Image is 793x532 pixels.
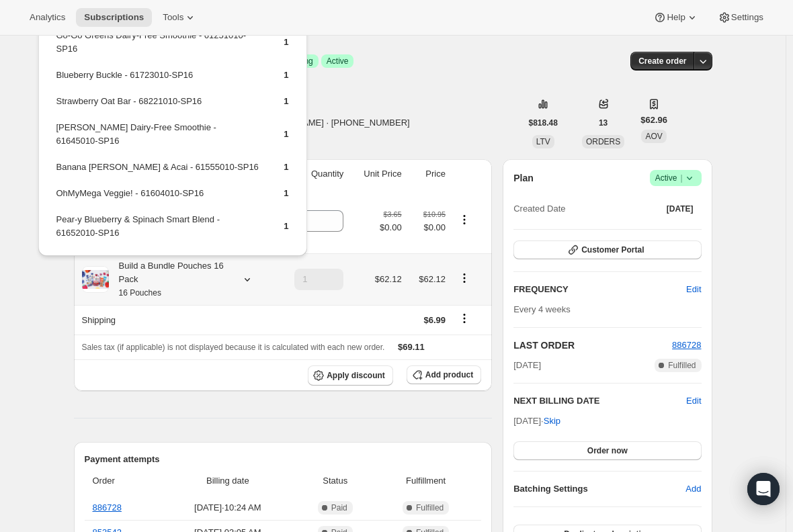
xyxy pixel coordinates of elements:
th: Order [85,466,160,496]
small: $3.65 [384,210,402,218]
td: Blueberry Buckle - 61723010-SP16 [56,68,261,93]
button: 13 [591,114,616,132]
span: [DATE] · [513,416,560,426]
button: Tools [155,8,205,27]
span: 1 [284,221,288,231]
button: [DATE] [659,199,702,218]
span: Status [300,474,370,488]
td: Go-Go Greens Dairy-Free Smoothie - 61251010-SP16 [56,28,261,66]
span: Fulfillment [378,474,473,488]
span: 1 [284,70,288,80]
span: [DATE] [513,359,541,372]
td: Pineapple, Banana & Dragon Fruit Immunity Blend - 61551010-SP16 [56,252,261,290]
button: Settings [710,8,771,27]
span: Order now [587,445,628,456]
span: LTV [536,137,550,146]
span: $6.99 [423,315,446,325]
th: Unit Price [347,159,405,189]
th: Price [406,159,450,189]
td: Banana [PERSON_NAME] & Acai - 61555010-SP16 [56,160,261,185]
div: Build a Bundle Pouches 16 Pack [109,259,230,300]
h2: Plan [513,171,534,185]
h2: FREQUENCY [513,283,686,296]
span: Billing date [163,474,292,488]
span: [DATE] · 10:24 AM [163,501,292,515]
span: Settings [731,12,763,23]
div: Open Intercom Messenger [747,473,780,505]
span: Paid [331,502,347,513]
span: Add [685,482,701,496]
span: 1 [284,188,288,198]
button: Skip [536,410,569,432]
button: $818.48 [521,114,566,132]
span: [DATE] [667,204,694,214]
span: Sales tax (if applicable) is not displayed because it is calculated with each new order. [82,343,385,352]
span: | [680,173,682,183]
span: $62.96 [640,114,667,127]
span: Create order [638,56,686,66]
span: Every 4 weeks [513,304,571,314]
span: Created Date [513,202,565,216]
span: Active [327,56,349,66]
span: Fulfilled [668,360,696,371]
span: ORDERS [586,137,620,146]
span: 1 [284,162,288,172]
span: Fulfilled [416,502,444,513]
a: 886728 [93,502,122,513]
button: Subscriptions [76,8,152,27]
button: Apply discount [308,365,393,386]
th: Shipping [74,305,276,335]
span: Analytics [30,12,65,23]
span: 13 [599,118,608,128]
span: $0.00 [380,221,402,234]
span: Active [655,171,696,185]
button: Add [677,478,709,500]
td: Strawberry Oat Bar - 68221010-SP16 [56,94,261,119]
button: Help [645,8,706,27]
span: Help [667,12,685,23]
button: Product actions [454,212,475,227]
span: $62.12 [375,274,402,284]
span: 1 [284,96,288,106]
button: Order now [513,441,701,460]
span: $0.00 [410,221,446,234]
td: OhMyMega Veggie! - 61604010-SP16 [56,186,261,211]
button: Edit [686,394,701,408]
button: Create order [630,52,694,71]
h6: Batching Settings [513,482,685,496]
button: Product actions [454,271,475,285]
h2: NEXT BILLING DATE [513,394,686,408]
td: [PERSON_NAME] Dairy-Free Smoothie - 61645010-SP16 [56,120,261,159]
button: Shipping actions [454,311,475,326]
h2: LAST ORDER [513,339,672,352]
span: $69.11 [398,342,425,352]
td: Pear-y Blueberry & Spinach Smart Blend - 61652010-SP16 [56,212,261,251]
small: $10.95 [423,210,446,218]
span: 1 [284,129,288,139]
span: Tools [163,12,183,23]
button: Edit [678,279,709,300]
button: 886728 [672,339,701,352]
span: Apply discount [327,370,385,381]
span: AOV [645,132,662,141]
span: Customer Portal [581,245,644,255]
button: Customer Portal [513,240,701,259]
span: Edit [686,283,701,296]
span: 1 [284,37,288,47]
span: Add product [425,369,473,380]
span: Skip [544,414,560,428]
a: 886728 [672,340,701,350]
small: 16 Pouches [119,288,161,298]
button: Analytics [22,8,73,27]
span: $62.12 [419,274,446,284]
button: Add product [407,365,481,384]
span: Subscriptions [84,12,144,23]
span: $818.48 [529,118,558,128]
h2: Payment attempts [85,453,482,466]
